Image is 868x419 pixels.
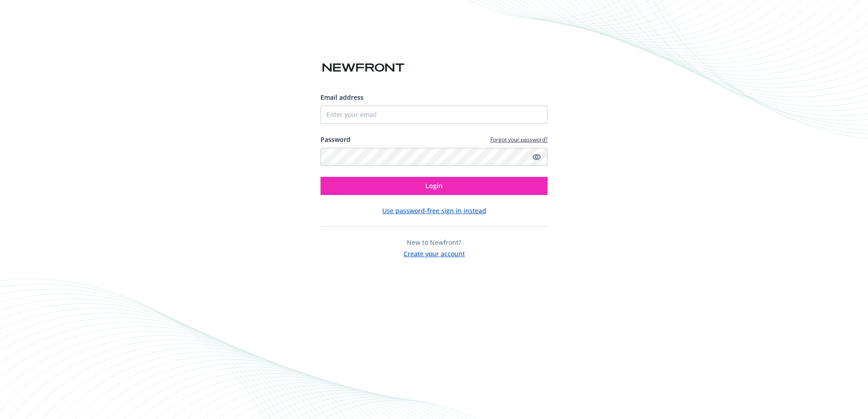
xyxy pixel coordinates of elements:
[404,247,465,258] button: Create your account
[321,177,547,195] button: Login
[531,151,542,162] a: Show password
[425,181,443,190] span: Login
[321,106,547,124] input: Enter your email
[490,136,547,143] a: Forgot your password?
[321,60,406,76] img: Newfront logo
[321,148,547,166] input: Enter your password
[382,206,486,215] button: Use password-free sign in instead
[407,238,461,247] span: New to Newfront?
[321,135,350,144] label: Password
[321,93,364,102] span: Email address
